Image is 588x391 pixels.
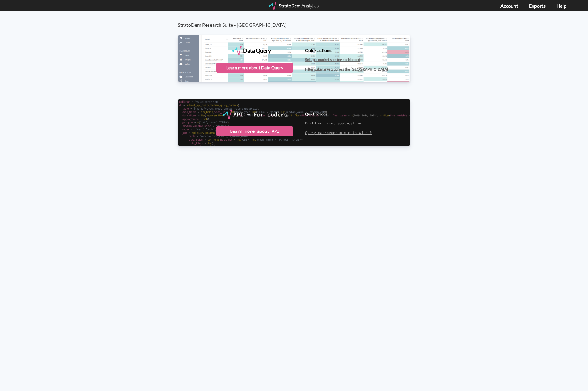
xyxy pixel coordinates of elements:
[216,63,293,73] div: Learn more about Data Query
[556,3,566,9] a: Help
[500,3,518,9] a: Account
[305,48,388,53] h4: Quick actions:
[305,121,361,125] a: Build an Excel application
[305,57,360,62] a: Set up a market scoring dashboard
[178,11,417,28] h3: StratoDem Research Suite - [GEOGRAPHIC_DATA]
[305,130,372,135] a: Query macroeconomic data with R
[243,46,271,55] div: Data Query
[233,110,288,119] div: API - For coders
[216,126,293,136] div: Learn more about API
[529,3,546,9] a: Exports
[305,112,372,116] h4: Quick actions:
[305,67,388,71] a: Filter submarkets across the [GEOGRAPHIC_DATA]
